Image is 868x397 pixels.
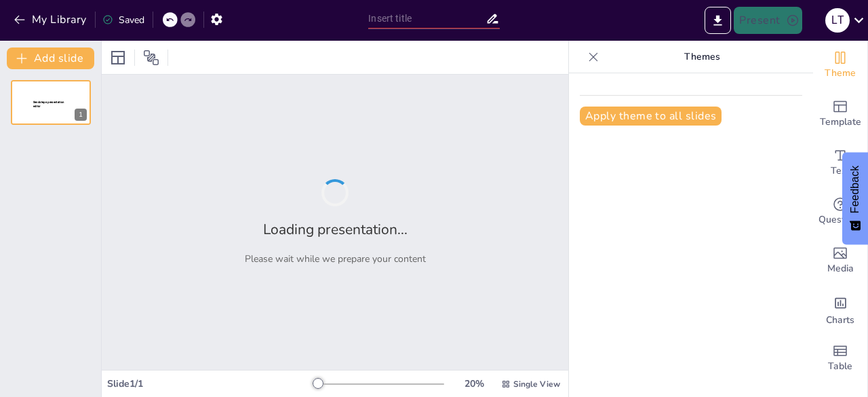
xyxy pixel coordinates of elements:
span: Sendsteps presentation editor [33,100,64,108]
div: Change the overall theme [813,41,867,90]
div: Layout [107,47,129,69]
span: Table [828,359,852,374]
div: Add a table [813,334,867,383]
span: Template [820,115,861,130]
div: 1 [75,109,87,121]
button: My Library [10,9,92,31]
div: L T [825,8,850,33]
p: Please wait while we prepare your content [245,252,426,265]
span: Feedback [849,166,861,213]
button: Present [734,7,802,34]
div: Add ready made slides [813,90,867,138]
div: Saved [102,14,144,26]
div: Add images, graphics, shapes or video [813,236,867,285]
span: Theme [825,66,856,81]
div: Slide 1 / 1 [107,377,314,390]
button: Feedback - Show survey [842,152,868,244]
h2: Loading presentation... [263,220,408,239]
div: Add text boxes [813,138,867,187]
span: Position [143,50,159,66]
button: L T [825,7,850,34]
span: Media [827,261,854,276]
span: Text [831,164,850,178]
span: Single View [513,379,560,390]
span: Questions [818,212,863,227]
input: Insert title [368,9,485,29]
div: Get real-time input from your audience [813,187,867,236]
div: 1 [11,80,91,125]
span: Charts [826,313,854,328]
button: Apply theme to all slides [580,107,722,126]
p: Themes [604,41,800,73]
button: Add slide [7,48,94,69]
div: 20 % [458,377,490,390]
button: Export to PowerPoint [705,7,731,34]
div: Add charts and graphs [813,285,867,334]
